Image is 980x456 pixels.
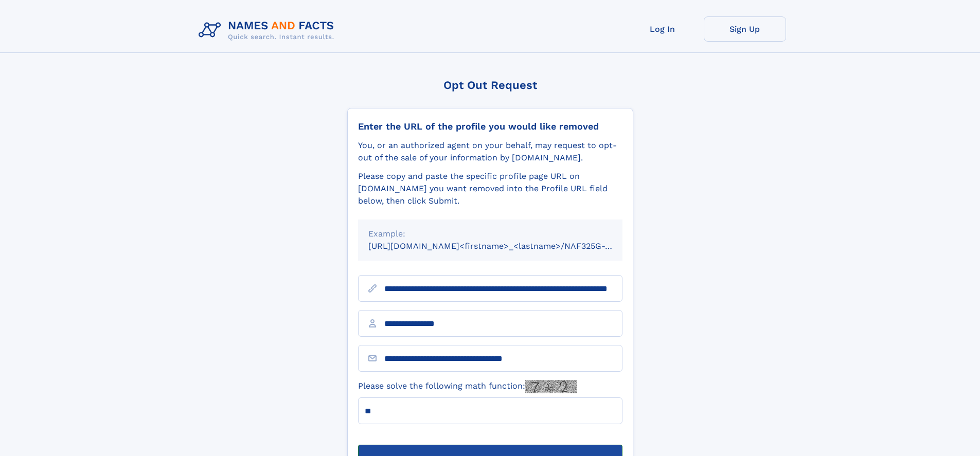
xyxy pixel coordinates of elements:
[358,139,622,164] div: You, or an authorized agent on your behalf, may request to opt-out of the sale of your informatio...
[358,380,577,393] label: Please solve the following math function:
[368,241,642,251] small: [URL][DOMAIN_NAME]<firstname>_<lastname>/NAF325G-xxxxxxxx
[358,121,622,132] div: Enter the URL of the profile you would like removed
[358,170,622,207] div: Please copy and paste the specific profile page URL on [DOMAIN_NAME] you want removed into the Pr...
[194,16,343,44] img: Logo Names and Facts
[347,79,633,92] div: Opt Out Request
[368,228,612,240] div: Example:
[621,16,704,42] a: Log In
[704,16,786,42] a: Sign Up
